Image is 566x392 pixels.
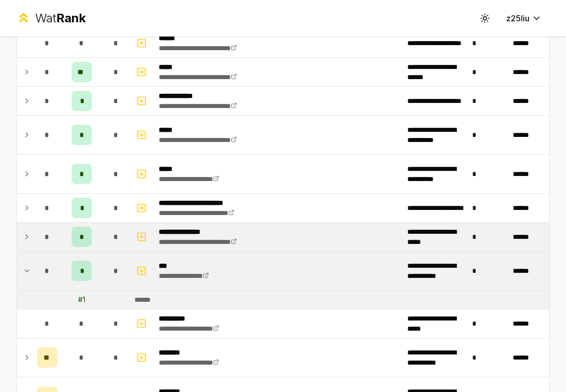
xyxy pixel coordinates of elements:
[498,9,550,27] button: z25liu
[56,11,86,25] span: Rank
[78,295,85,305] div: # 1
[506,12,529,24] span: z25liu
[35,10,86,26] div: Wat
[16,10,86,26] a: WatRank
